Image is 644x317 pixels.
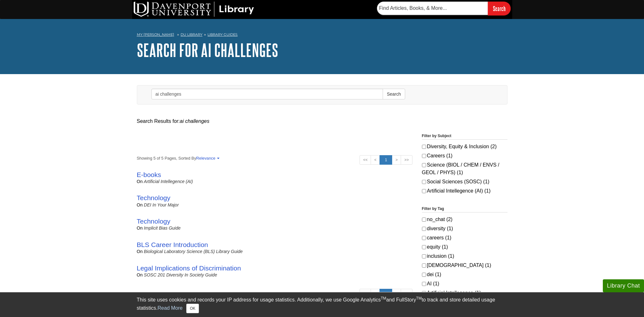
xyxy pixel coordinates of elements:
[134,2,254,17] img: DU Library
[422,133,507,140] legend: Filter by Subject
[360,289,371,298] a: <<
[603,279,644,292] button: Library Chat
[157,305,182,311] a: Read More
[144,272,217,277] a: SOSC 201 Diversity in Society Guide
[144,249,243,254] a: Biological Laboratory Science (BLS) Library Guide
[422,154,426,158] input: Careers (1)
[137,155,412,161] strong: Showing 5 of 5 Pages, Sorted By
[207,32,238,37] a: Library Guides
[422,280,507,288] label: AI (1)
[422,263,426,268] input: [DEMOGRAPHIC_DATA] (1)
[137,41,507,60] h1: Search for ai challenges
[422,187,507,195] label: Artificial Intellegence (AI) (1)
[422,189,426,193] input: Artificial Intellegence (AI) (1)
[137,117,507,125] div: Search Results for:
[371,289,380,298] a: <
[422,271,507,278] label: dei (1)
[422,206,507,212] legend: Filter by Tag
[422,236,426,240] input: careers (1)
[392,155,401,165] a: >
[137,32,174,37] a: My [PERSON_NAME]
[137,30,507,41] nav: breadcrumb
[137,218,170,225] a: Technology
[137,249,143,254] span: on
[377,2,488,15] input: Find Articles, Books, & More...
[360,155,371,165] a: <<
[422,143,507,150] label: Diversity, Equity & Inclusion (2)
[137,296,507,313] div: This site uses cookies and records your IP address for usage statistics. Additionally, we use Goo...
[137,171,161,178] a: E-books
[144,225,181,231] a: Implicit Bias Guide
[422,152,507,160] label: Careers (1)
[392,289,401,298] a: >
[383,89,405,99] button: Search
[180,118,209,124] em: ai challenges
[196,156,218,161] a: Relevance
[137,202,143,207] span: on
[151,89,383,99] input: Enter Search Words
[144,202,179,207] a: DEI in Your Major
[422,273,426,277] input: dei (1)
[422,252,507,260] label: inclusion (1)
[137,272,143,277] span: on
[422,254,426,258] input: inclusion (1)
[422,291,426,295] input: Artificial Intellegence (1)
[360,289,412,298] ul: Search Pagination
[137,194,170,201] a: Technology
[422,216,507,223] label: no_chat (2)
[137,225,143,231] span: on
[422,243,507,251] label: equity (1)
[381,296,386,301] sup: TM
[422,227,426,231] input: diversity (1)
[422,282,426,286] input: AI (1)
[379,289,392,298] a: 1
[137,264,241,272] a: Legal Implications of Discrimination
[186,304,199,313] button: Close
[422,289,507,297] label: Artificial Intellegence (1)
[416,296,422,301] sup: TM
[181,32,202,37] a: DU Library
[422,180,426,184] input: Social Sciences (SOSC) (1)
[422,225,507,232] label: diversity (1)
[371,155,380,165] a: <
[360,155,412,165] ul: Search Pagination
[422,234,507,242] label: careers (1)
[377,2,511,15] form: Searches DU Library's articles, books, and more
[401,289,412,298] a: >>
[137,179,143,184] span: on
[422,145,426,149] input: Diversity, Equity & Inclusion (2)
[422,161,507,176] label: Science (BIOL / CHEM / ENVS / GEOL / PHYS) (1)
[488,2,511,15] input: Search
[401,155,412,165] a: >>
[379,155,392,165] a: 1
[137,241,208,248] a: BLS Career Introduction
[144,179,193,184] a: Artificial Intellegence (AI)
[422,245,426,249] input: equity (1)
[422,262,507,269] label: [DEMOGRAPHIC_DATA] (1)
[422,178,507,186] label: Social Sciences (SOSC) (1)
[422,163,426,167] input: Science (BIOL / CHEM / ENVS / GEOL / PHYS) (1)
[422,218,426,222] input: no_chat (2)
